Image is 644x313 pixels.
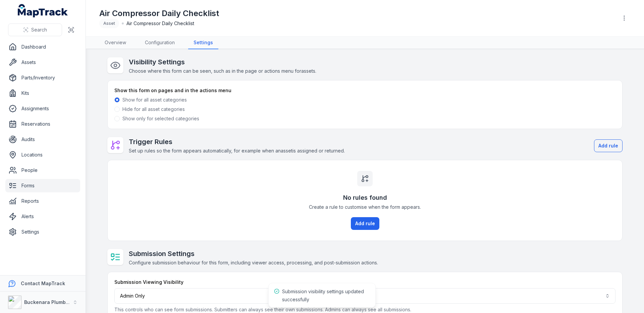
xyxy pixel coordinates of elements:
[5,210,80,223] a: Alerts
[5,71,80,84] a: Parts/Inventory
[122,115,199,122] label: Show only for selected categories
[122,97,187,103] label: Show for all asset categories
[21,280,65,286] strong: Contact MapTrack
[129,260,378,265] span: Configure submission behaviour for this form, including viewer access, processing, and post-submi...
[129,249,378,258] h2: Submission Settings
[114,288,615,304] button: Admin Only
[5,164,80,177] a: People
[129,57,316,67] h2: Visibility Settings
[282,289,364,302] span: Submission visibility settings updated successfully
[5,225,80,239] a: Settings
[309,204,421,210] span: Create a rule to customise when the form appears.
[5,56,80,69] a: Assets
[129,68,316,74] span: Choose where this form can be seen, such as in the page or actions menu for assets .
[18,4,68,17] a: MapTrack
[122,106,185,113] label: Hide for all asset categories
[99,37,131,49] a: Overview
[129,148,345,153] span: Set up rules so the form appears automatically, for example when an asset is assigned or returned.
[343,193,387,202] h3: No rules found
[5,133,80,146] a: Audits
[5,102,80,115] a: Assignments
[8,23,62,36] button: Search
[5,194,80,208] a: Reports
[5,179,80,192] a: Forms
[5,40,80,54] a: Dashboard
[188,37,218,49] a: Settings
[594,139,623,152] button: Add rule
[114,279,183,286] label: Submission Viewing Visibility
[99,19,119,28] div: Asset
[351,217,379,230] button: Add rule
[5,148,80,162] a: Locations
[140,37,180,49] a: Configuration
[114,306,615,313] p: This controls who can see form submissions. Submitters can always see their own submissions. Admi...
[99,8,219,19] h1: Air Compressor Daily Checklist
[31,26,47,33] span: Search
[5,86,80,100] a: Kits
[5,117,80,131] a: Reservations
[24,299,112,305] strong: Buckenara Plumbing Gas & Electrical
[114,87,231,94] label: Show this form on pages and in the actions menu
[126,20,194,27] span: Air Compressor Daily Checklist
[129,137,345,146] h2: Trigger Rules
